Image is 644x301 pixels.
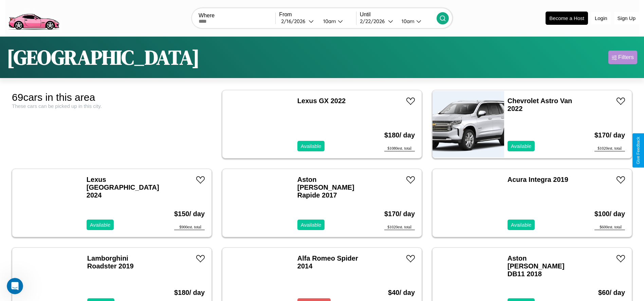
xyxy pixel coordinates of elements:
button: 10am [318,18,356,25]
a: Lexus GX 2022 [297,97,346,105]
p: Available [511,220,532,229]
button: Sign Up [614,12,639,24]
div: $ 1080 est. total [384,146,415,151]
h3: $ 180 / day [384,125,415,146]
div: These cars can be picked up in this city. [12,103,212,109]
h3: $ 170 / day [384,203,415,225]
label: Until [360,12,437,18]
h1: [GEOGRAPHIC_DATA] [7,43,200,71]
div: Give Feedback [636,137,641,164]
a: Aston [PERSON_NAME] DB11 2018 [508,255,565,278]
img: logo [5,3,62,32]
p: Available [90,220,111,229]
p: Available [511,142,532,151]
h3: $ 150 / day [174,203,205,225]
h3: $ 100 / day [594,203,625,225]
div: $ 1020 est. total [384,225,415,230]
h3: $ 170 / day [594,125,625,146]
a: Lamborghini Roadster 2019 [87,255,134,270]
div: 2 / 16 / 2026 [281,18,309,24]
div: 69 cars in this area [12,92,212,103]
button: 2/16/2026 [279,18,317,25]
div: $ 1020 est. total [594,146,625,151]
button: 10am [396,18,437,25]
button: Become a Host [546,12,588,25]
iframe: Intercom live chat [7,278,23,294]
a: Alfa Romeo Spider 2014 [297,255,358,270]
div: $ 600 est. total [594,225,625,230]
a: Aston [PERSON_NAME] Rapide 2017 [297,176,354,199]
button: Login [591,12,611,24]
label: From [279,12,356,18]
button: Filters [608,51,637,64]
div: 10am [398,18,416,24]
div: 2 / 22 / 2026 [360,18,388,24]
a: Chevrolet Astro Van 2022 [508,97,572,112]
div: 10am [320,18,338,24]
a: Acura Integra 2019 [508,176,568,183]
p: Available [301,220,321,229]
label: Where [199,13,275,19]
p: Available [301,142,321,151]
div: $ 900 est. total [174,225,205,230]
a: Lexus [GEOGRAPHIC_DATA] 2024 [87,176,159,199]
div: Filters [618,54,634,61]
